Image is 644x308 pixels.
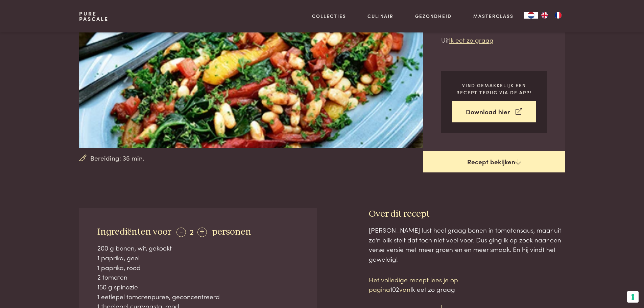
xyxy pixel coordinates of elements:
[369,208,565,220] h3: Over dit recept
[410,284,455,293] span: Ik eet zo graag
[538,12,565,19] ul: Language list
[97,243,299,253] div: 200 g bonen, wit, gekookt
[473,13,514,20] a: Masterclass
[449,35,494,44] a: Ik eet zo graag
[627,291,639,303] button: Uw voorkeuren voor toestemming voor trackingtechnologieën
[390,284,399,293] span: 102
[312,13,346,20] a: Collecties
[452,82,536,96] p: Vind gemakkelijk een recept terug via de app!
[415,13,452,20] a: Gezondheid
[423,151,565,173] a: Recept bekijken
[524,12,538,19] div: Language
[176,228,186,237] div: -
[452,101,536,122] a: Download hier
[97,263,299,273] div: 1 paprika, rood
[212,227,251,237] span: personen
[97,227,171,237] span: Ingrediënten voor
[367,13,393,20] a: Culinair
[79,11,109,22] a: PurePascale
[90,153,144,163] span: Bereiding: 35 min.
[97,253,299,263] div: 1 paprika, geel
[538,12,551,19] a: EN
[369,225,565,264] div: [PERSON_NAME] lust heel graag bonen in tomatensaus, maar uit zo'n blik stelt dat toch niet veel v...
[524,12,565,19] aside: Language selected: Nederlands
[524,12,538,19] a: NL
[97,292,299,302] div: 1 eetlepel tomatenpuree, geconcentreerd
[97,282,299,292] div: 150 g spinazie
[190,226,194,237] span: 2
[369,275,484,294] p: Het volledige recept lees je op pagina van
[197,228,207,237] div: +
[97,272,299,282] div: 2 tomaten
[441,35,547,45] p: Uit
[551,12,565,19] a: FR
